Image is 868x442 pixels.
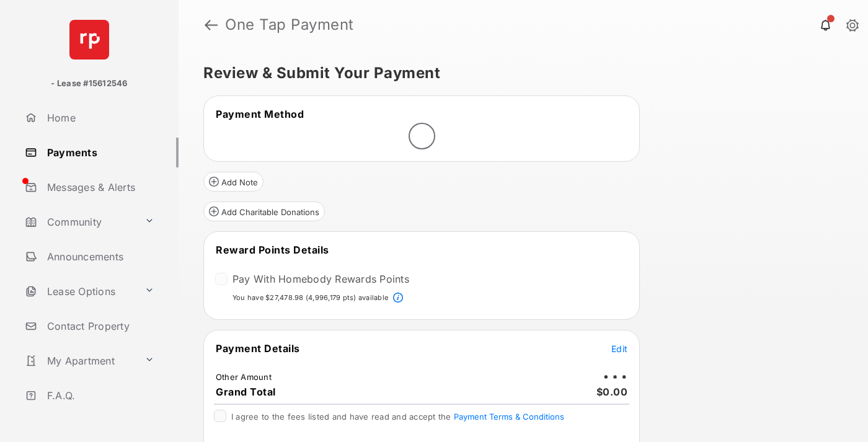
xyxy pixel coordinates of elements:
[216,386,276,398] span: Grand Total
[232,293,388,303] p: You have $27,478.98 (4,996,179 pts) available
[203,201,325,221] button: Add Charitable Donations
[20,207,139,237] a: Community
[20,138,179,167] a: Payments
[232,273,409,285] label: Pay With Homebody Rewards Points
[69,20,109,60] img: svg+xml;base64,PHN2ZyB4bWxucz0iaHR0cDovL3d3dy53My5vcmcvMjAwMC9zdmciIHdpZHRoPSI2NCIgaGVpZ2h0PSI2NC...
[216,342,300,355] span: Payment Details
[20,381,179,410] a: F.A.Q.
[216,108,304,120] span: Payment Method
[611,343,627,354] span: Edit
[216,244,329,256] span: Reward Points Details
[231,412,564,422] span: I agree to the fees listed and have read and accept the
[454,412,564,422] button: I agree to the fees listed and have read and accept the
[51,77,127,90] p: - Lease #15612546
[20,311,179,341] a: Contact Property
[225,17,354,32] strong: One Tap Payment
[203,172,263,192] button: Add Note
[611,342,627,355] button: Edit
[20,276,139,306] a: Lease Options
[20,172,179,202] a: Messages & Alerts
[20,346,139,376] a: My Apartment
[203,66,833,81] h5: Review & Submit Your Payment
[596,386,628,398] span: $0.00
[215,371,272,382] td: Other Amount
[20,242,179,272] a: Announcements
[20,103,179,133] a: Home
